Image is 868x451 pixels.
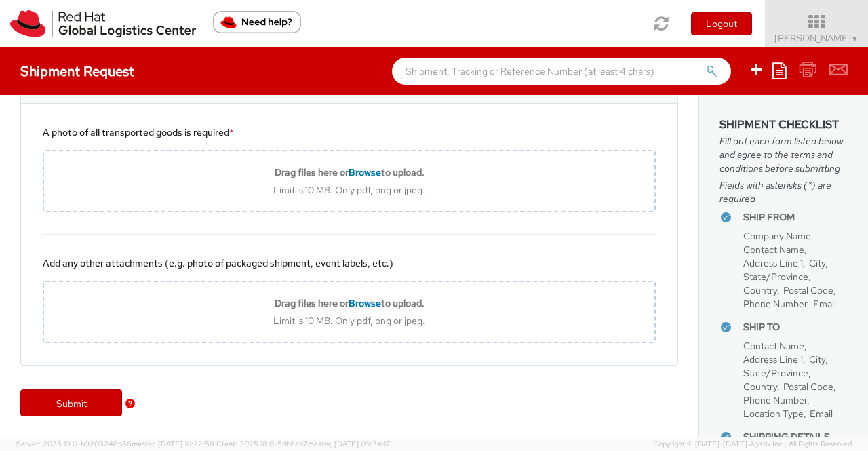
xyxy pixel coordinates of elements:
[213,11,301,33] button: Need help?
[743,212,848,222] h4: Ship From
[743,257,803,269] span: Address Line 1
[275,297,425,309] b: Drag files here or to upload.
[743,367,808,379] span: State/Province
[743,298,807,310] span: Phone Number
[392,58,731,85] input: Shipment, Tracking or Reference Number (at least 4 chars)
[851,33,859,44] span: ▼
[813,298,836,310] span: Email
[743,322,848,332] h4: Ship To
[743,394,807,406] span: Phone Number
[783,380,833,393] span: Postal Code
[10,10,196,37] img: rh-logistics-00dfa346123c4ec078e1.svg
[774,32,859,44] span: [PERSON_NAME]
[216,439,391,448] span: Client: 2025.18.0-5db8ab7
[743,408,804,420] span: Location Type
[44,315,654,327] div: Limit is 10 MB. Only pdf, png or jpeg.
[743,380,777,393] span: Country
[20,389,122,416] a: Submit
[132,439,214,448] span: master, [DATE] 10:22:58
[43,125,656,139] div: A photo of all transported goods is required
[743,432,848,442] h4: Shipping Details
[275,166,425,178] b: Drag files here or to upload.
[743,243,804,256] span: Contact Name
[743,230,811,242] span: Company Name
[809,257,825,269] span: City
[809,353,825,366] span: City
[743,271,808,283] span: State/Province
[44,184,654,196] div: Limit is 10 MB. Only pdf, png or jpeg.
[743,353,803,366] span: Address Line 1
[43,256,656,270] div: Add any other attachments (e.g. photo of packaged shipment, event labels, etc.)
[653,439,852,450] span: Copyright © [DATE]-[DATE] Agistix Inc., All Rights Reserved
[743,284,777,296] span: Country
[349,166,381,178] span: Browse
[719,178,848,205] span: Fields with asterisks (*) are required
[719,119,848,131] h3: Shipment Checklist
[783,284,833,296] span: Postal Code
[349,297,381,309] span: Browse
[20,64,134,79] h4: Shipment Request
[691,12,752,35] button: Logout
[308,439,391,448] span: master, [DATE] 09:34:17
[16,439,214,448] span: Server: 2025.19.0-b9208248b56
[743,340,804,352] span: Contact Name
[719,134,848,175] span: Fill out each form listed below and agree to the terms and conditions before submitting
[810,408,833,420] span: Email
